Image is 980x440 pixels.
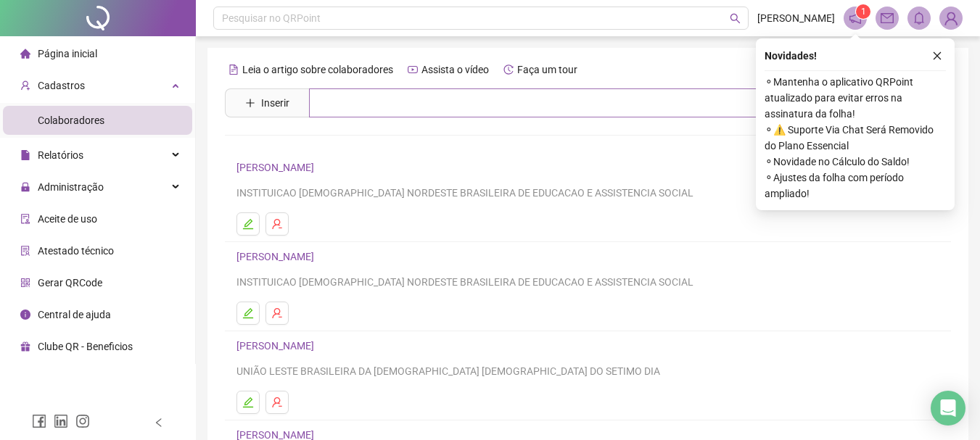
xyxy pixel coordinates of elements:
span: file-text [228,65,239,75]
sup: 1 [856,4,870,19]
span: Assista o vídeo [421,64,489,75]
span: user-delete [271,397,283,408]
span: Inserir [261,95,289,111]
span: Central de ajuda [38,309,111,320]
span: history [503,65,514,75]
div: UNIÃO LESTE BRASILEIRA DA [DEMOGRAPHIC_DATA] [DEMOGRAPHIC_DATA] DO SETIMO DIA [236,363,939,379]
span: user-delete [271,307,283,319]
div: INSTITUICAO [DEMOGRAPHIC_DATA] NORDESTE BRASILEIRA DE EDUCACAO E ASSISTENCIA SOCIAL [236,185,939,201]
a: [PERSON_NAME] [236,251,318,262]
span: plus [245,98,255,108]
div: INSTITUICAO [DEMOGRAPHIC_DATA] NORDESTE BRASILEIRA DE EDUCACAO E ASSISTENCIA SOCIAL [236,274,939,290]
span: lock [20,182,30,192]
span: home [20,49,30,59]
span: ⚬ Novidade no Cálculo do Saldo! [765,154,946,170]
span: ⚬ ⚠️ Suporte Via Chat Será Removido do Plano Essencial [765,122,946,154]
span: close [932,51,942,61]
span: search [730,13,741,24]
span: Faça um tour [517,64,577,75]
span: Aceite de uso [38,213,97,225]
span: file [20,150,30,160]
span: audit [20,214,30,224]
span: solution [20,246,30,256]
span: Clube QR - Beneficios [38,341,133,352]
span: info-circle [20,310,30,320]
span: Colaboradores [38,115,104,126]
span: user-delete [271,218,283,230]
span: bell [913,12,926,25]
span: 1 [861,7,866,17]
span: edit [242,397,254,408]
span: Cadastros [38,80,85,91]
span: Relatórios [38,149,83,161]
span: youtube [408,65,418,75]
span: Administração [38,181,104,193]
a: [PERSON_NAME] [236,162,318,173]
span: Página inicial [38,48,97,59]
span: edit [242,218,254,230]
span: Leia o artigo sobre colaboradores [242,64,393,75]
span: ⚬ Mantenha o aplicativo QRPoint atualizado para evitar erros na assinatura da folha! [765,74,946,122]
span: mail [881,12,894,25]
span: left [154,418,164,428]
a: [PERSON_NAME] [236,340,318,352]
span: Gerar QRCode [38,277,102,289]
span: facebook [32,414,46,428]
span: notification [849,12,862,25]
button: Inserir [234,91,301,115]
span: [PERSON_NAME] [757,10,835,26]
span: Atestado técnico [38,245,114,257]
span: instagram [75,414,90,428]
span: Novidades ! [765,48,817,64]
span: linkedin [54,414,68,428]
span: qrcode [20,278,30,288]
span: edit [242,307,254,319]
img: 88383 [940,7,962,29]
div: Open Intercom Messenger [931,391,965,426]
span: ⚬ Ajustes da folha com período ampliado! [765,170,946,202]
span: user-add [20,80,30,91]
span: gift [20,341,30,352]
